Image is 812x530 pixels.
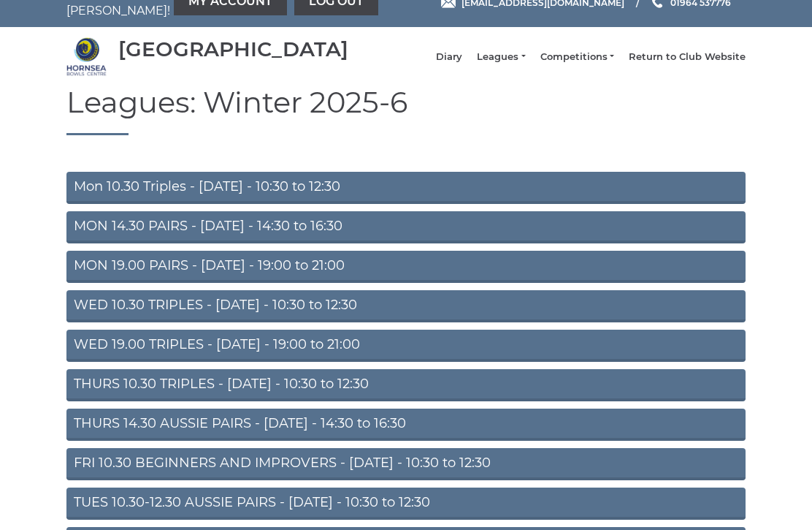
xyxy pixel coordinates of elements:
a: MON 14.30 PAIRS - [DATE] - 14:30 to 16:30 [66,211,746,243]
img: Hornsea Bowls Centre [66,37,107,77]
a: TUES 10.30-12.30 AUSSIE PAIRS - [DATE] - 10:30 to 12:30 [66,488,746,520]
div: [GEOGRAPHIC_DATA] [118,38,348,61]
a: Diary [436,50,462,64]
a: THURS 10.30 TRIPLES - [DATE] - 10:30 to 12:30 [66,369,746,401]
a: MON 19.00 PAIRS - [DATE] - 19:00 to 21:00 [66,251,746,283]
a: Mon 10.30 Triples - [DATE] - 10:30 to 12:30 [66,172,746,204]
a: FRI 10.30 BEGINNERS AND IMPROVERS - [DATE] - 10:30 to 12:30 [66,448,746,480]
a: THURS 14.30 AUSSIE PAIRS - [DATE] - 14:30 to 16:30 [66,409,746,441]
h1: Leagues: Winter 2025-6 [66,86,746,135]
a: WED 19.00 TRIPLES - [DATE] - 19:00 to 21:00 [66,330,746,362]
a: WED 10.30 TRIPLES - [DATE] - 10:30 to 12:30 [66,290,746,322]
a: Return to Club Website [629,50,746,64]
a: Competitions [540,50,614,64]
a: Leagues [477,50,525,64]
